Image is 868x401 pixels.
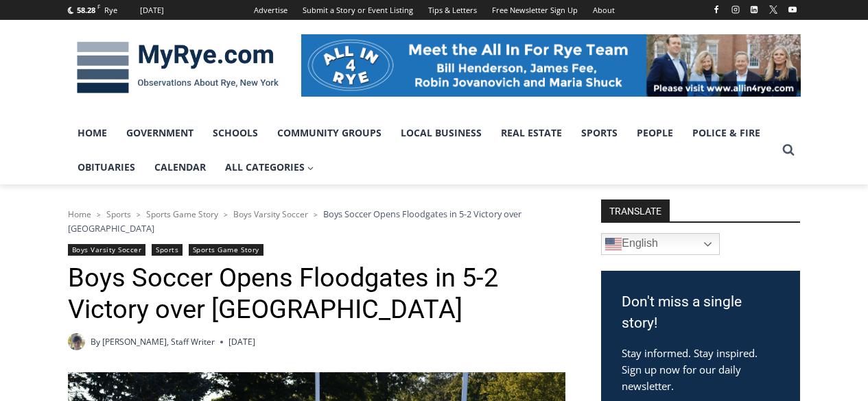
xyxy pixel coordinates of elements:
[117,116,203,150] a: Government
[765,1,782,18] a: X
[77,5,95,15] span: 58.28
[97,210,101,219] span: >
[601,233,720,255] a: English
[622,291,779,335] h3: Don't miss a single story!
[784,1,801,18] a: YouTube
[605,236,622,252] img: en
[68,150,145,184] a: Obituaries
[68,333,85,350] a: Author image
[203,116,268,150] a: Schools
[91,335,100,348] span: By
[776,138,801,162] button: View Search Form
[68,208,521,234] span: Boys Soccer Opens Floodgates in 5-2 Victory over [GEOGRAPHIC_DATA]
[622,345,779,394] p: Stay informed. Stay inspired. Sign up now for our daily newsletter.
[601,199,670,221] strong: TRANSLATE
[152,244,183,256] a: Sports
[146,208,218,220] a: Sports Game Story
[301,34,801,96] img: All in for Rye
[746,1,762,18] a: Linkedin
[225,160,314,175] span: All Categories
[314,210,318,219] span: >
[140,4,164,16] div: [DATE]
[104,4,117,16] div: Rye
[224,210,228,219] span: >
[68,244,146,256] a: Boys Varsity Soccer
[137,210,141,219] span: >
[708,1,725,18] a: Facebook
[228,335,255,348] time: [DATE]
[102,336,215,348] a: [PERSON_NAME], Staff Writer
[627,116,683,150] a: People
[391,116,491,150] a: Local Business
[189,244,263,256] a: Sports Game Story
[145,150,215,184] a: Calendar
[68,208,91,220] a: Home
[727,1,744,18] a: Instagram
[68,333,85,350] img: (PHOTO: MyRye.com 2024 Head Intern, Editor and now Staff Writer Charlie Morris. Contributed.)Char...
[233,208,308,220] a: Boys Varsity Soccer
[68,207,565,235] nav: Breadcrumbs
[68,116,117,150] a: Home
[491,116,572,150] a: Real Estate
[268,116,391,150] a: Community Groups
[68,116,776,185] nav: Primary Navigation
[68,263,565,325] h1: Boys Soccer Opens Floodgates in 5-2 Victory over [GEOGRAPHIC_DATA]
[215,150,324,184] a: All Categories
[106,208,131,220] a: Sports
[572,116,627,150] a: Sports
[68,32,288,104] img: MyRye.com
[683,116,770,150] a: Police & Fire
[97,3,100,10] span: F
